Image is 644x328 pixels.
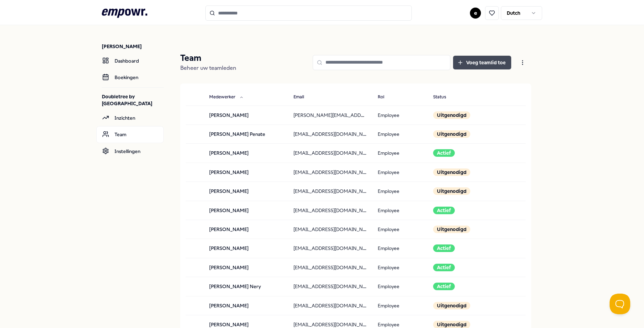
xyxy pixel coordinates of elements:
[433,264,455,271] div: Actief
[372,239,428,258] td: Employee
[204,106,288,124] td: [PERSON_NAME]
[204,239,288,258] td: [PERSON_NAME]
[433,244,455,252] div: Actief
[288,258,372,277] td: [EMAIL_ADDRESS][DOMAIN_NAME]
[610,294,630,314] iframe: Help Scout Beacon - Open
[180,53,236,64] p: Team
[96,126,164,143] a: Team
[102,43,164,50] p: [PERSON_NAME]
[288,239,372,258] td: [EMAIL_ADDRESS][DOMAIN_NAME]
[372,124,428,143] td: Employee
[372,163,428,182] td: Employee
[372,220,428,239] td: Employee
[204,201,288,220] td: [PERSON_NAME]
[433,207,455,214] div: Actief
[204,220,288,239] td: [PERSON_NAME]
[96,53,164,69] a: Dashboard
[372,277,428,296] td: Employee
[288,220,372,239] td: [EMAIL_ADDRESS][DOMAIN_NAME]
[204,163,288,182] td: [PERSON_NAME]
[204,144,288,163] td: [PERSON_NAME]
[288,201,372,220] td: [EMAIL_ADDRESS][DOMAIN_NAME]
[433,168,470,176] div: Uitgenodigd
[288,90,318,104] button: Email
[288,182,372,201] td: [EMAIL_ADDRESS][DOMAIN_NAME]
[372,144,428,163] td: Employee
[433,111,470,119] div: Uitgenodigd
[204,258,288,277] td: [PERSON_NAME]
[372,90,398,104] button: Rol
[453,56,511,69] button: Voeg teamlid toe
[288,106,372,124] td: [PERSON_NAME][EMAIL_ADDRESS][DOMAIN_NAME]
[372,182,428,201] td: Employee
[433,187,470,195] div: Uitgenodigd
[288,277,372,296] td: [EMAIL_ADDRESS][DOMAIN_NAME]
[288,163,372,182] td: [EMAIL_ADDRESS][DOMAIN_NAME]
[204,182,288,201] td: [PERSON_NAME]
[204,90,249,104] button: Medewerker
[205,6,412,21] input: Search for products, categories or subcategories
[372,106,428,124] td: Employee
[96,110,164,126] a: Inzichten
[180,65,236,71] span: Beheer uw teamleden
[433,130,470,138] div: Uitgenodigd
[372,258,428,277] td: Employee
[288,144,372,163] td: [EMAIL_ADDRESS][DOMAIN_NAME]
[204,124,288,143] td: [PERSON_NAME] Penate
[204,277,288,296] td: [PERSON_NAME] Nery
[288,124,372,143] td: [EMAIL_ADDRESS][DOMAIN_NAME]
[96,143,164,160] a: Instellingen
[428,90,460,104] button: Status
[514,56,531,69] button: Open menu
[470,8,481,19] button: e
[372,201,428,220] td: Employee
[433,149,455,157] div: Actief
[433,226,470,233] div: Uitgenodigd
[96,69,164,86] a: Boekingen
[433,283,455,290] div: Actief
[102,93,164,107] p: Doubletree by [GEOGRAPHIC_DATA]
